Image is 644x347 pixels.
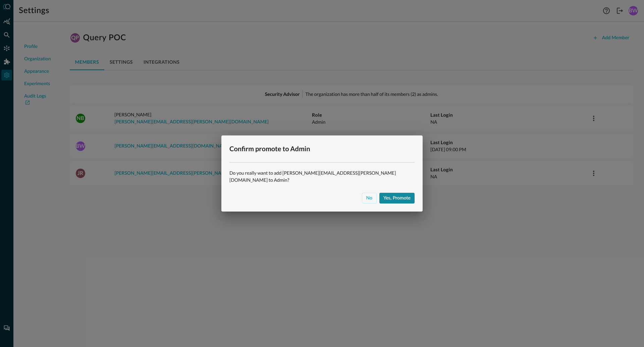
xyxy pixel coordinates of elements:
button: No [362,193,377,204]
p: Do you really want to add [PERSON_NAME][EMAIL_ADDRESS][PERSON_NAME][DOMAIN_NAME] to Admin? [229,169,415,183]
div: No [366,194,373,203]
button: Yes, promote [379,193,415,204]
div: Yes, promote [383,194,411,203]
h2: Confirm promote to Admin [221,135,423,162]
